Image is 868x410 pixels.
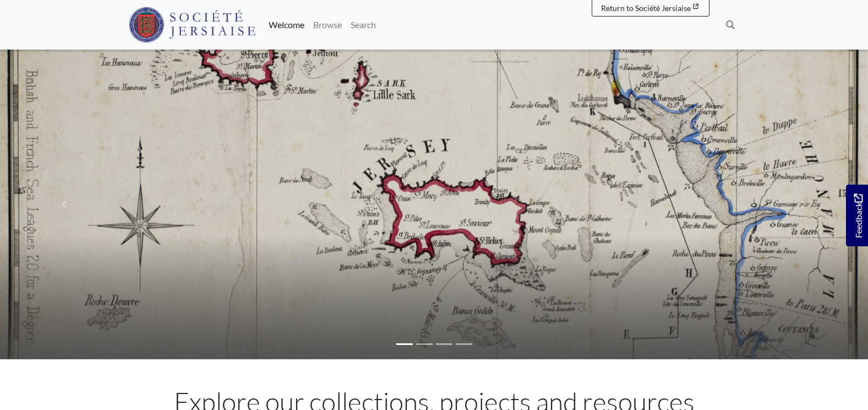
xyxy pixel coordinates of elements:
span: Return to Société Jersiaise [601,3,691,13]
a: Search [346,14,380,36]
a: Move to next slideshow image [738,50,868,359]
a: Welcome [264,14,309,36]
img: Société Jersiaise [129,7,256,42]
a: Société Jersiaise logo [129,4,256,45]
a: Browse [309,14,346,36]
